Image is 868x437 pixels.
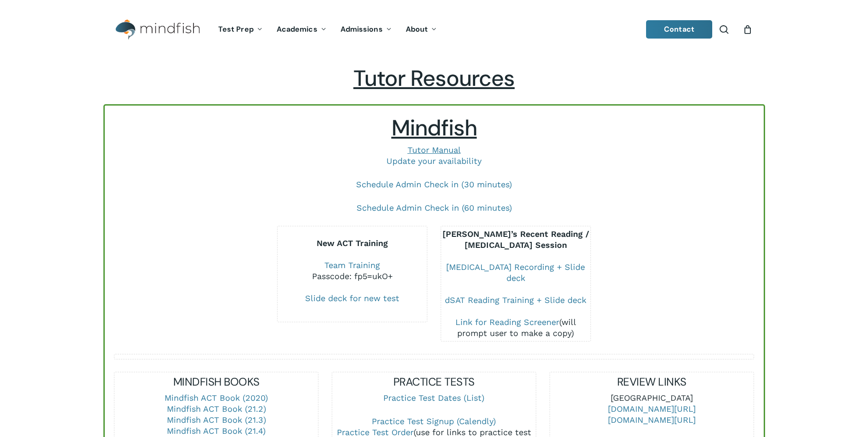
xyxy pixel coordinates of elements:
span: Admissions [340,24,383,34]
a: Schedule Admin Check in (30 minutes) [356,179,512,189]
b: New ACT Training [317,238,388,248]
a: [DOMAIN_NAME][URL] [608,415,696,425]
a: Mindfish ACT Book (2020) [165,393,268,403]
a: Team Training [324,260,380,270]
a: Practice Test Order [337,427,414,437]
span: Test Prep [218,24,254,34]
a: Update your availability [386,156,482,166]
a: About [399,26,444,34]
h5: MINDFISH BOOKS [114,375,318,389]
a: Contact [646,20,712,39]
a: Mindfish ACT Book (21.4) [167,426,266,436]
nav: Main Menu [211,12,444,47]
h5: PRACTICE TESTS [332,375,536,389]
div: (will prompt user to make a copy) [441,317,590,339]
a: Schedule Admin Check in (60 minutes) [357,203,512,213]
a: Tutor Manual [408,145,461,155]
a: dSAT Reading Training + Slide deck [445,295,586,305]
a: Mindfish ACT Book (21.3) [167,415,266,425]
a: Practice Test Signup (Calendly) [372,416,496,426]
div: Passcode: fp5=ukO+ [278,271,427,282]
a: [MEDICAL_DATA] Recording + Slide deck [446,262,585,283]
iframe: Chatbot [660,369,855,424]
a: Mindfish ACT Book (21.2) [167,404,266,414]
span: Mindfish [391,113,477,142]
header: Main Menu [103,12,765,47]
span: Academics [277,24,318,34]
span: Tutor Resources [353,64,515,93]
h5: REVIEW LINKS [550,375,754,389]
a: Slide deck for new test [305,293,399,303]
a: Admissions [334,26,399,34]
a: Test Prep [211,26,270,34]
b: [PERSON_NAME]’s Recent Reading / [MEDICAL_DATA] Session [443,229,589,250]
a: [DOMAIN_NAME][URL] [608,404,696,414]
a: Link for Reading Screener [455,317,559,327]
a: Practice Test Dates (List) [383,393,484,403]
a: Academics [270,26,334,34]
span: About [406,24,428,34]
span: Contact [664,24,694,34]
a: Cart [743,24,753,34]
